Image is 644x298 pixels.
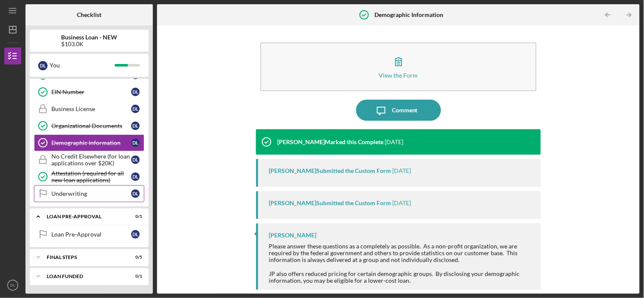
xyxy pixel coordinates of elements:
b: Checklist [77,11,101,18]
div: Loan Pre-Approval [51,231,131,238]
div: 0 / 1 [127,214,142,219]
div: [PERSON_NAME] Marked this Complete [277,139,383,145]
div: D L [131,139,140,147]
a: Loan Pre-ApprovalDL [34,226,144,243]
div: D L [131,105,140,113]
button: Comment [356,100,441,121]
a: Demographic InformationDL [34,134,144,151]
b: Demographic Information [375,11,444,18]
div: D L [131,230,140,239]
div: D L [131,156,140,164]
div: Organizational Documents [51,123,131,129]
div: 0 / 5 [127,255,142,260]
div: D L [131,173,140,181]
div: JP also offers reduced pricing for certain demographic groups. By disclosing your demographic inf... [269,270,532,284]
a: EIN NumberDL [34,84,144,100]
div: D L [131,189,140,198]
button: View the Form [260,42,536,91]
div: Attestation (required for all new loan applications) [51,170,131,184]
text: DL [10,283,16,288]
a: Attestation (required for all new loan applications)DL [34,168,144,185]
div: Comment [392,100,418,121]
button: DL [4,277,21,294]
div: FINAL STEPS [47,255,121,260]
div: Underwriting [51,190,131,197]
div: D L [131,88,140,96]
div: [PERSON_NAME] Submitted the Custom Form [269,200,391,206]
div: Please answer these questions as a completely as possible. As a non-profit organization, we are r... [269,243,532,263]
a: Business LicenseDL [34,100,144,117]
div: Demographic Information [51,139,131,146]
a: UnderwritingDL [34,185,144,202]
div: [PERSON_NAME] Submitted the Custom Form [269,167,391,174]
div: You [50,58,115,72]
div: Business License [51,106,131,112]
div: [PERSON_NAME] [269,232,316,239]
b: Business Loan - NEW [61,34,117,41]
a: Organizational DocumentsDL [34,117,144,134]
time: 2025-03-07 16:41 [385,139,403,145]
div: D L [38,61,48,70]
div: View the Form [379,72,418,78]
div: LOAN FUNDED [47,274,121,279]
a: No Credit Elsewhere (for loan applications over $20K)DL [34,151,144,168]
div: No Credit Elsewhere (for loan applications over $20K) [51,153,131,167]
div: 0 / 1 [127,274,142,279]
time: 2025-03-07 16:41 [392,167,411,174]
div: D L [131,122,140,130]
div: EIN Number [51,89,131,95]
div: LOAN PRE-APPROVAL [47,214,121,219]
div: $103.0K [61,41,117,47]
time: 2025-03-07 16:41 [392,200,411,206]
